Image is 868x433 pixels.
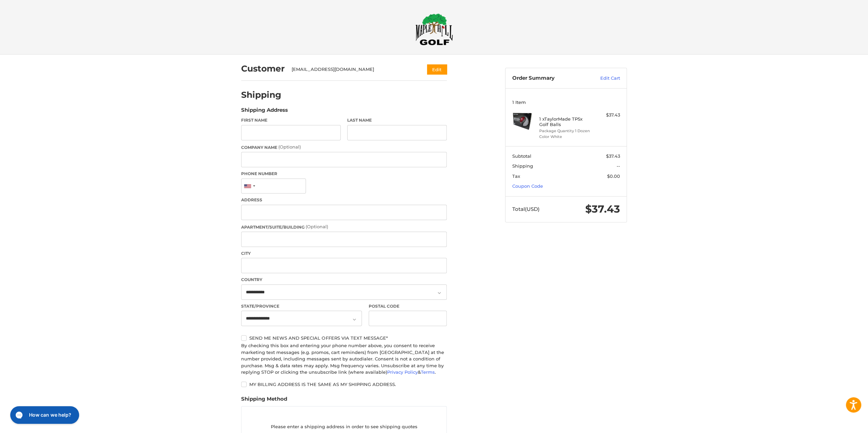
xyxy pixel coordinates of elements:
label: City [241,250,447,257]
span: -- [617,163,620,169]
span: Tax [512,173,520,179]
label: Address [241,197,447,203]
h3: 1 Item [512,99,620,105]
img: Maple Hill Golf [415,13,453,45]
label: Send me news and special offers via text message* [241,335,447,341]
span: $37.43 [585,203,620,215]
h2: Customer [241,63,285,74]
small: (Optional) [278,144,301,150]
div: [EMAIL_ADDRESS][DOMAIN_NAME] [292,66,414,73]
h3: Order Summary [512,75,586,82]
legend: Shipping Method [241,395,287,406]
label: First Name [241,117,341,123]
span: Subtotal [512,153,531,159]
iframe: Google Customer Reviews [812,415,868,433]
li: Color White [539,134,591,140]
button: Edit [427,64,447,74]
a: Privacy Policy [387,369,418,375]
legend: Shipping Address [241,106,288,117]
div: United States: +1 [241,179,257,194]
label: Postal Code [369,303,447,309]
label: My billing address is the same as my shipping address. [241,382,447,387]
div: $37.43 [593,112,620,119]
a: Edit Cart [586,75,620,82]
span: $0.00 [607,173,620,179]
div: By checking this box and entering your phone number above, you consent to receive marketing text ... [241,342,447,376]
li: Package Quantity 1 Dozen [539,128,591,134]
label: Last Name [347,117,447,123]
h4: 1 x TaylorMade TP5x Golf Balls [539,116,591,127]
a: Terms [421,369,435,375]
small: (Optional) [306,224,328,229]
span: Total (USD) [512,206,540,212]
iframe: Gorgias live chat messenger [7,404,81,426]
label: Country [241,277,447,283]
h2: Shipping [241,90,281,100]
label: Company Name [241,144,447,151]
label: Apartment/Suite/Building [241,223,447,230]
label: State/Province [241,303,362,309]
label: Phone Number [241,171,447,177]
a: Coupon Code [512,183,543,189]
span: $37.43 [606,153,620,159]
span: Shipping [512,163,533,169]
